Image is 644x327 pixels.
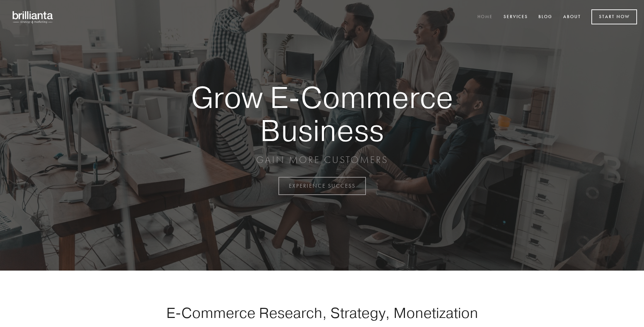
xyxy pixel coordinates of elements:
h1: E-Commerce Research, Strategy, Monetization [144,304,500,321]
a: EXPERIENCE SUCCESS [278,177,366,195]
p: GAIN MORE CUSTOMERS [167,154,477,166]
a: Home [473,11,497,23]
a: Start Now [591,9,637,24]
a: Blog [534,11,557,23]
strong: Grow E-Commerce Business [167,81,477,147]
a: About [559,11,585,23]
img: brillianta - research, strategy, marketing [7,7,59,27]
a: Services [499,11,532,23]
